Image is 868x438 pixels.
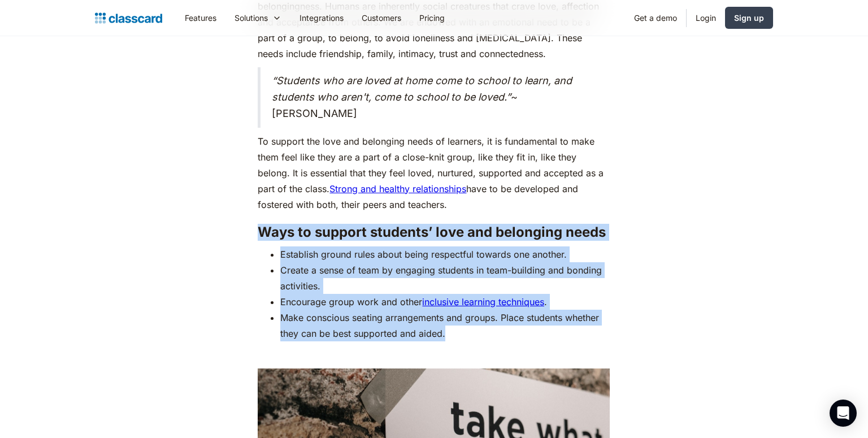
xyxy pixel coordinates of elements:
[280,294,610,310] li: Encourage group work and other .
[258,67,610,127] blockquote: ~ [PERSON_NAME]
[225,5,290,31] div: Solutions
[258,224,610,241] h3: Ways to support students’ love and belonging needs
[258,133,610,213] p: To support the love and belonging needs of learners, it is fundamental to make them feel like the...
[830,400,857,427] div: Open Intercom Messenger
[353,5,410,31] a: Customers
[176,5,225,31] a: Features
[280,246,610,262] li: Establish ground rules about being respectful towards one another.
[235,12,268,24] div: Solutions
[725,7,773,29] a: Sign up
[290,5,353,31] a: Integrations
[280,262,610,294] li: Create a sense of team by engaging students in team-building and bonding activities.
[422,296,544,307] a: inclusive learning techniques
[280,310,610,341] li: Make conscious seating arrangements and groups. Place students whether they can be best supported...
[410,5,454,31] a: Pricing
[687,5,725,31] a: Login
[272,75,572,103] em: “Students who are loved at home come to school to learn, and students who aren't, come to school ...
[258,347,610,363] p: ‍
[625,5,686,31] a: Get a demo
[734,12,764,24] div: Sign up
[329,183,466,194] a: Strong and healthy relationships
[95,10,162,26] a: home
